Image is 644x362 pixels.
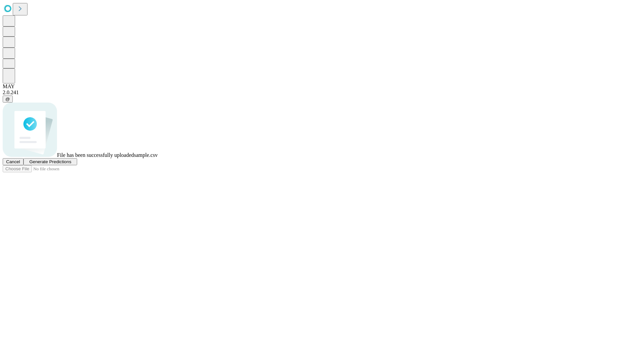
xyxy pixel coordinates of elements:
span: Generate Predictions [29,159,71,164]
div: 2.0.241 [3,89,641,96]
button: @ [3,96,13,103]
span: File has been successfully uploaded [57,152,134,158]
button: Cancel [3,158,23,165]
span: @ [5,97,10,102]
span: Cancel [6,159,20,164]
button: Generate Predictions [23,158,77,165]
div: MAY [3,83,641,89]
span: sample.csv [134,152,158,158]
